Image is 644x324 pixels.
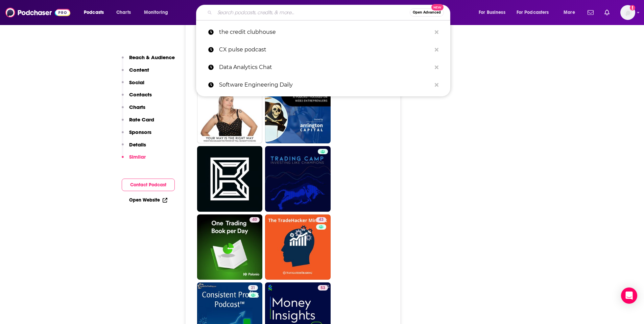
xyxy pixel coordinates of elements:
[251,285,255,292] span: 21
[129,141,146,148] p: Details
[122,179,175,191] button: Contact Podcast
[621,287,637,304] div: Open Intercom Messenger
[265,214,331,280] a: 43
[249,217,260,223] a: 40
[474,7,514,18] button: open menu
[202,5,457,20] div: Search podcasts, credits, & more...
[602,7,612,18] a: Show notifications dropdown
[479,8,505,17] span: For Business
[129,129,151,135] p: Sponsors
[431,4,444,10] span: New
[129,91,152,98] p: Contacts
[219,41,431,59] p: CX pulse podcast
[196,76,450,94] a: Software Engineering Daily
[122,54,175,67] button: Reach & Audience
[620,5,635,20] button: Show profile menu
[129,116,154,123] p: Rate Card
[122,141,146,154] button: Details
[620,5,635,20] img: User Profile
[620,5,635,20] span: Logged in as ellerylsmith123
[84,8,104,17] span: Podcasts
[564,8,575,17] span: More
[122,104,145,116] button: Charts
[79,7,113,18] button: open menu
[5,6,70,19] img: Podchaser - Follow, Share and Rate Podcasts
[139,7,177,18] button: open menu
[112,7,135,18] a: Charts
[559,7,583,18] button: open menu
[129,54,175,61] p: Reach & Audience
[129,154,146,160] p: Similar
[122,129,151,141] button: Sponsors
[517,8,549,17] span: For Podcasters
[215,7,410,18] input: Search podcasts, credits, & more...
[122,154,146,166] button: Similar
[630,5,635,10] svg: Add a profile image
[197,214,263,280] a: 40
[248,285,258,291] a: 21
[196,59,450,76] a: Data Analytics Chat
[219,23,431,41] p: the credit clubhouse
[196,41,450,59] a: CX pulse podcast
[585,7,596,18] a: Show notifications dropdown
[129,79,144,86] p: Social
[116,8,131,17] span: Charts
[122,67,149,79] button: Content
[129,197,167,203] a: Open Website
[252,216,257,223] span: 40
[413,11,441,14] span: Open Advanced
[144,8,168,17] span: Monitoring
[410,8,444,17] button: Open AdvancedNew
[319,216,324,223] span: 43
[129,67,149,73] p: Content
[316,217,326,223] a: 43
[122,79,144,92] button: Social
[219,59,431,76] p: Data Analytics Chat
[122,116,154,129] button: Rate Card
[129,104,145,110] p: Charts
[219,76,431,94] p: Software Engineering Daily
[318,285,328,291] a: 53
[320,285,325,292] span: 53
[196,23,450,41] a: the credit clubhouse
[512,7,559,18] button: open menu
[122,91,152,104] button: Contacts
